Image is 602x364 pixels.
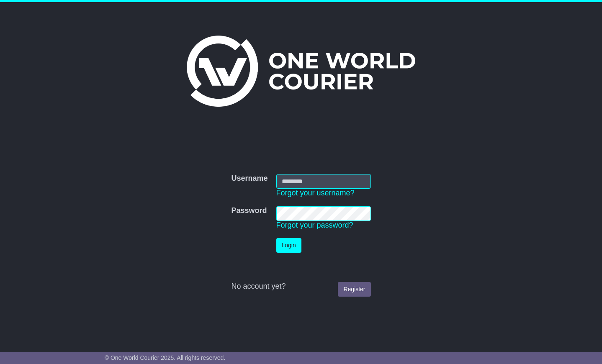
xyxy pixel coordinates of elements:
[105,354,226,361] span: © One World Courier 2025. All rights reserved.
[231,206,267,215] label: Password
[276,221,353,229] a: Forgot your password?
[187,36,415,107] img: One World
[231,282,370,291] div: No account yet?
[276,189,355,197] a: Forgot your username?
[338,282,370,297] a: Register
[231,174,268,183] label: Username
[276,238,301,253] button: Login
